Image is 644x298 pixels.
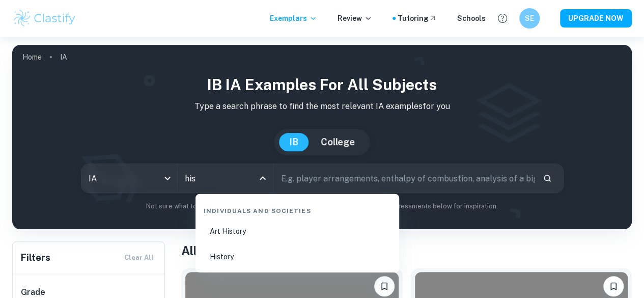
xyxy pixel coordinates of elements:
[539,170,556,187] button: Search
[374,276,395,296] button: Bookmark
[338,13,372,24] p: Review
[22,50,42,64] a: Home
[21,251,50,265] h6: Filters
[603,276,624,296] button: Bookmark
[519,8,540,29] button: SE
[12,8,77,29] img: Clastify logo
[12,45,632,229] img: profile cover
[398,13,437,24] a: Tutoring
[200,245,395,268] li: History
[81,164,177,193] div: IA
[457,13,486,24] a: Schools
[20,73,624,96] h1: IB IA examples for all subjects
[20,100,624,113] p: Type a search phrase to find the most relevant IA examples for you
[256,171,270,185] button: Close
[524,13,536,24] h6: SE
[181,241,632,260] h1: All IA Examples
[274,164,535,193] input: E.g. player arrangements, enthalpy of combustion, analysis of a big city...
[200,198,395,220] div: Individuals and Societies
[60,51,67,63] p: IA
[560,9,632,28] button: UPGRADE NOW
[311,133,365,151] button: College
[279,133,309,151] button: IB
[20,201,624,211] p: Not sure what to search for? You can always look through our example Internal Assessments below f...
[494,10,511,27] button: Help and Feedback
[270,13,317,24] p: Exemplars
[200,220,395,243] li: Art History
